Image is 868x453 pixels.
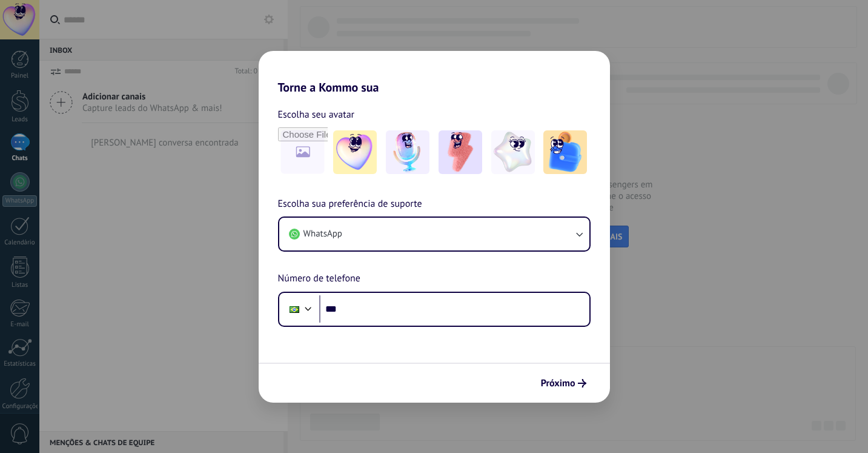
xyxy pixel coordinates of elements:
[303,228,342,240] span: WhatsApp
[541,379,575,388] span: Próximo
[386,130,429,174] img: -2.jpeg
[278,271,360,287] span: Número de telefone
[543,130,587,174] img: -5.jpeg
[333,130,377,174] img: -1.jpeg
[279,218,589,250] button: WhatsApp
[283,297,306,322] div: Brazil: + 55
[491,130,535,174] img: -4.jpeg
[259,51,610,95] h2: Torne a Kommo sua
[278,107,355,122] span: Escolha seu avatar
[535,373,592,394] button: Próximo
[278,196,422,212] span: Escolha sua preferência de suporte
[439,130,482,174] img: -3.jpeg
